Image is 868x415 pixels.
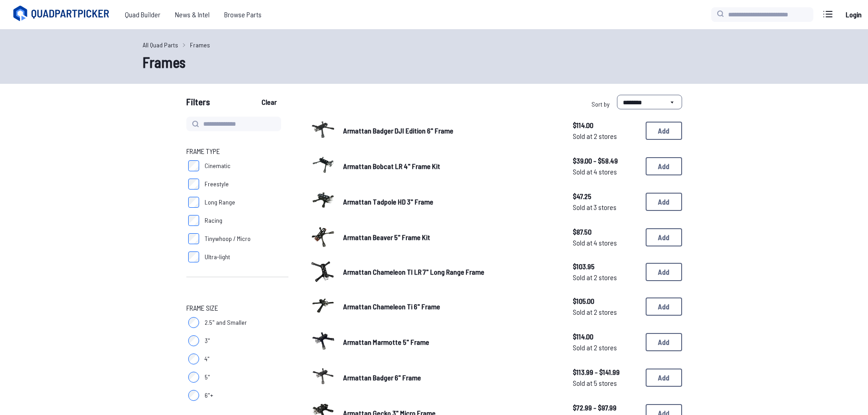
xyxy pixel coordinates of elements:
[310,328,336,354] img: image
[310,188,336,213] img: image
[573,307,638,318] span: Sold at 2 stores
[310,117,336,142] img: image
[343,302,440,311] span: Armattan Chameleon Ti 6" Frame
[188,197,199,208] input: Long Range
[646,369,682,387] button: Add
[573,166,638,177] span: Sold at 4 stores
[186,146,220,157] span: Frame Type
[310,188,336,216] a: image
[343,373,421,382] span: Armattan Badger 6" Frame
[205,354,210,364] span: 4"
[343,197,433,206] span: Armattan Tadpole HD 3" Frame
[646,263,682,281] button: Add
[205,373,210,382] span: 5"
[573,296,638,307] span: $105.00
[205,318,247,327] span: 2.5" and Smaller
[617,95,682,109] select: Sort by
[573,226,638,237] span: $87.50
[143,51,726,73] h1: Frames
[254,95,284,109] button: Clear
[310,117,336,145] a: image
[646,333,682,351] button: Add
[646,228,682,246] button: Add
[343,338,429,346] span: Armattan Marmotte 5" Frame
[343,301,558,312] a: Armattan Chameleon Ti 6" Frame
[188,251,199,262] input: Ultra-light
[573,191,638,202] span: $47.25
[188,390,199,401] input: 6"+
[573,402,638,413] span: $72.99 - $97.99
[217,5,269,24] a: Browse Parts
[205,252,230,261] span: Ultra-light
[188,354,199,364] input: 4"
[186,95,210,113] span: Filters
[646,297,682,316] button: Add
[186,302,218,313] span: Frame Size
[205,179,229,189] span: Freestyle
[343,232,558,243] a: Armattan Beaver 5" Frame Kit
[205,234,251,243] span: Tinywhoop / Micro
[646,157,682,175] button: Add
[205,216,222,225] span: Racing
[573,131,638,142] span: Sold at 2 stores
[205,161,231,170] span: Cinematic
[573,261,638,272] span: $103.95
[573,202,638,213] span: Sold at 3 stores
[118,5,168,24] a: Quad Builder
[205,198,235,207] span: Long Range
[310,152,336,178] img: image
[205,391,213,400] span: 6"+
[573,378,638,389] span: Sold at 5 stores
[188,160,199,171] input: Cinematic
[310,364,336,389] img: image
[646,122,682,140] button: Add
[842,5,864,24] a: Login
[343,125,558,136] a: Armattan Badger DJI Edition 6" Frame
[573,237,638,248] span: Sold at 4 stores
[310,223,336,249] img: image
[188,317,199,328] input: 2.5" and Smaller
[168,5,217,24] a: News & Intel
[343,267,484,276] span: Armattan Chameleon TI LR 7" Long Range Frame
[343,126,453,135] span: Armattan Badger DJI Edition 6" Frame
[310,292,336,321] a: image
[188,372,199,383] input: 5"
[143,40,178,50] a: All Quad Parts
[310,292,336,318] img: image
[343,196,558,207] a: Armattan Tadpole HD 3" Frame
[343,372,558,383] a: Armattan Badger 6" Frame
[188,233,199,244] input: Tinywhoop / Micro
[573,155,638,166] span: $39.00 - $58.49
[310,223,336,251] a: image
[205,336,210,345] span: 3"
[591,100,610,108] span: Sort by
[188,179,199,190] input: Freestyle
[573,272,638,283] span: Sold at 2 stores
[310,364,336,392] a: image
[188,215,199,226] input: Racing
[190,40,210,50] a: Frames
[188,335,199,346] input: 3"
[343,162,440,170] span: Armattan Bobcat LR 4" Frame Kit
[310,259,336,285] a: image
[573,367,638,378] span: $113.99 - $141.99
[310,328,336,356] a: image
[573,331,638,342] span: $114.00
[343,266,558,277] a: Armattan Chameleon TI LR 7" Long Range Frame
[343,233,430,241] span: Armattan Beaver 5" Frame Kit
[343,161,558,172] a: Armattan Bobcat LR 4" Frame Kit
[343,337,558,348] a: Armattan Marmotte 5" Frame
[646,193,682,211] button: Add
[310,261,336,282] img: image
[573,120,638,131] span: $114.00
[310,152,336,180] a: image
[573,342,638,353] span: Sold at 2 stores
